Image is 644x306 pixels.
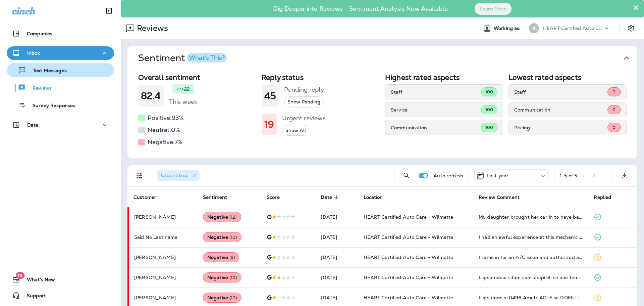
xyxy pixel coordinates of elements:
h2: Reply status [262,73,380,82]
div: Negative [203,272,241,282]
p: Dig Deeper into Reviews - Sentiment Analysis Now Available [254,8,467,10]
p: [PERSON_NAME] [134,214,192,220]
h1: 45 [264,90,276,101]
button: What's This? [187,53,227,62]
h1: 82.4 [141,90,161,101]
button: Search Reviews [400,169,413,182]
span: Location [364,194,392,200]
td: [DATE] [315,247,358,267]
span: 0 [612,89,615,95]
p: Service [391,107,481,113]
div: My daughter brought her car in to have battery checked. ISSUE: HEART reversed the solar battery c... [479,214,583,220]
button: Close [633,2,639,13]
button: Inbox [7,46,114,60]
div: What's This? [189,55,225,61]
span: Score [267,194,280,200]
button: Companies [7,27,114,40]
span: 0 [612,125,615,130]
button: Show All [282,125,309,136]
button: Collapse Sidebar [100,4,118,17]
h5: This week [169,96,197,107]
h5: Neutral: 0 % [148,125,180,135]
span: Support [20,293,46,301]
span: Working as: [494,26,522,31]
p: Text Messages [26,68,67,74]
p: HEART Certified Auto Care [543,26,603,31]
span: Replied [594,194,620,200]
p: Data [27,122,39,128]
span: HEART Certified Auto Care - Wilmette [364,234,453,240]
span: ( 10 ) [229,234,237,240]
span: Location [364,194,383,200]
td: [DATE] [315,267,358,288]
p: Auto refresh [433,173,463,178]
div: Negative [203,212,241,222]
h5: Positive: 93 % [148,113,184,123]
h1: 19 [264,119,274,130]
span: Customer [133,194,156,200]
div: I initially chose this place for an oil change because after getting a quote from Jiffy Lube, it ... [479,274,583,281]
button: Support [7,289,114,302]
p: Companies [27,31,52,36]
p: Pricing [514,125,607,130]
h1: Sentiment [138,52,227,64]
span: Sentiment [203,194,227,200]
span: ( 10 ) [229,295,237,301]
button: Data [7,118,114,132]
div: 1 - 5 of 5 [560,173,577,178]
p: [PERSON_NAME] [134,275,192,280]
div: Negative [203,252,239,262]
h2: Overall sentiment [138,73,256,82]
p: [PERSON_NAME] [134,295,192,300]
h2: Lowest rated aspects [508,73,627,82]
p: Communication [391,125,481,130]
p: Communication [514,107,607,113]
div: HC [529,23,539,33]
span: 100 [485,125,493,130]
button: Settings [625,22,637,34]
span: ( 5 ) [229,255,235,260]
div: I had an awful experience at this mechanic shop when I came in with an urgent problem. My car was... [479,234,583,241]
span: Customer [133,194,165,200]
p: Last year [487,173,508,178]
div: Urgent:true [157,170,200,181]
span: HEART Certified Auto Care - Wilmette [364,214,453,220]
h5: Pending reply [284,84,324,95]
button: Text Messages [7,63,114,77]
p: Inbox [27,50,40,56]
span: 100 [485,107,493,113]
span: Replied [594,194,611,200]
button: Reviews [7,81,114,95]
span: Score [267,194,288,200]
span: 100 [485,89,493,95]
p: Survey Responses [26,103,75,109]
span: HEART Certified Auto Care - Wilmette [364,295,453,301]
p: Said No Last name [134,234,192,240]
span: ( 10 ) [229,275,237,280]
h5: Negative: 7 % [148,137,182,147]
div: SentimentWhat's This? [127,71,637,158]
span: Review Comment [479,194,520,200]
span: Date [321,194,341,200]
button: Filters [133,169,146,182]
span: 19 [15,272,24,279]
span: Date [321,194,332,200]
p: Staff [391,89,481,95]
p: [PERSON_NAME] [134,255,192,260]
h2: Highest rated aspects [385,73,503,82]
span: ( 12 ) [229,214,237,220]
button: 19What's New [7,273,114,286]
span: HEART Certified Auto Care - Wilmette [364,274,453,280]
div: I came in for an A/C issue and authorized a $299 Freon recharge based on the recommendation. Afte... [479,254,583,261]
span: 0 [612,107,615,113]
span: Urgent : true [161,172,189,178]
button: Survey Responses [7,98,114,112]
button: Export as CSV [618,169,631,182]
p: Staff [514,89,607,95]
td: [DATE] [315,207,358,227]
p: Reviews [134,23,168,33]
button: Show Pending [284,96,324,107]
span: What's New [20,277,55,285]
p: +22 [181,86,190,92]
button: SentimentWhat's This? [133,46,643,71]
